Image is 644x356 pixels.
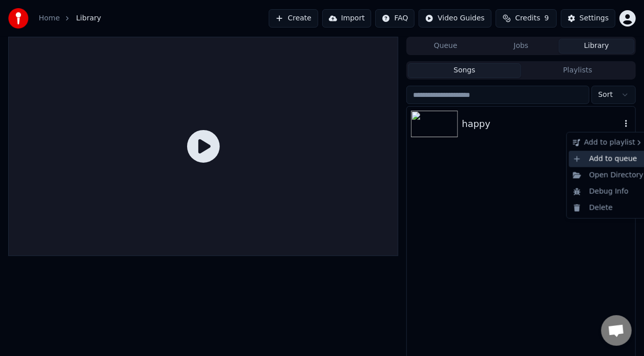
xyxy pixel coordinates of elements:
[545,13,549,23] span: 9
[408,63,521,78] button: Songs
[419,9,491,28] button: Video Guides
[515,13,540,23] span: Credits
[580,13,609,23] div: Settings
[483,39,559,54] button: Jobs
[462,117,621,131] div: happy
[8,8,29,29] img: youka
[269,9,318,28] button: Create
[561,9,615,28] button: Settings
[601,315,632,346] div: Open chat
[496,9,557,28] button: Credits9
[521,63,634,78] button: Playlists
[39,13,60,23] a: Home
[39,13,101,23] nav: breadcrumb
[76,13,101,23] span: Library
[375,9,415,28] button: FAQ
[322,9,371,28] button: Import
[408,39,483,54] button: Queue
[598,90,613,100] span: Sort
[559,39,634,54] button: Library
